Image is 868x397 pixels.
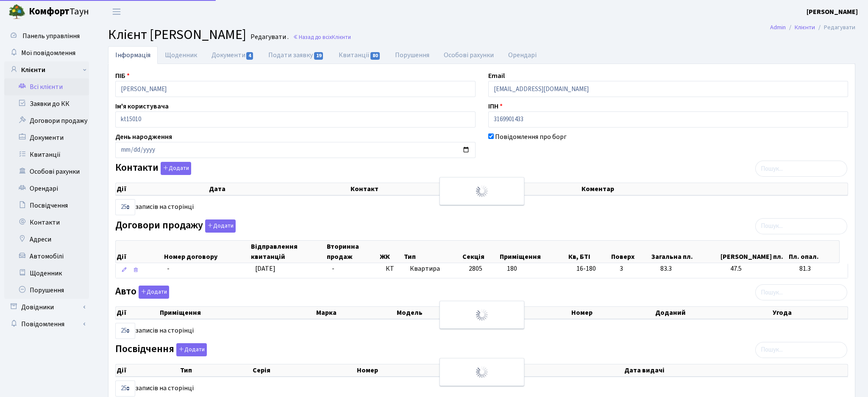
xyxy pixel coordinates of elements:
button: Переключити навігацію [106,5,127,19]
input: Пошук... [755,342,847,358]
span: 4 [246,52,253,60]
a: Автомобілі [4,248,89,265]
th: Тип [179,364,252,376]
th: Колір [496,307,570,319]
th: Дії [116,364,179,376]
span: 47.5 [730,264,792,274]
span: [DATE] [255,264,275,273]
a: Квитанції [331,46,388,64]
span: Клієнти [332,33,351,41]
input: Пошук... [755,284,847,300]
th: Дії [116,183,208,195]
span: Квартира [410,264,462,274]
label: Email [488,71,505,81]
a: Орендарі [501,46,544,64]
th: Видано [478,364,623,376]
a: Порушення [388,46,437,64]
label: ПІБ [115,71,130,81]
th: Тип [403,241,462,263]
a: Документи [4,129,89,146]
span: 83.3 [660,264,723,274]
a: Посвідчення [4,197,89,214]
th: Номер [356,364,479,376]
a: Особові рахунки [4,163,89,180]
th: Загальна пл. [651,241,720,263]
th: Дата [208,183,350,195]
b: Комфорт [29,5,70,18]
th: Номер договору [163,241,250,263]
th: ЖК [379,241,403,263]
small: Редагувати . [249,33,289,41]
select: записів на сторінці [115,323,135,339]
li: Редагувати [815,23,855,32]
th: Контакт [350,183,581,195]
label: Контакти [115,162,191,175]
th: Коментар [581,183,848,195]
label: Посвідчення [115,343,207,356]
th: Дії [116,241,163,263]
nav: breadcrumb [757,19,868,36]
a: Щоденник [4,265,89,282]
span: 16-180 [576,264,613,274]
th: Відправлення квитанцій [250,241,326,263]
a: Порушення [4,282,89,299]
th: Доданий [654,307,772,319]
a: Клієнти [795,23,815,32]
a: Документи [204,46,261,64]
th: Номер [570,307,654,319]
a: Повідомлення [4,316,89,333]
label: День народження [115,132,172,142]
button: Договори продажу [205,219,236,233]
span: 3 [620,264,654,274]
button: Авто [139,286,169,299]
a: Додати [136,284,169,299]
span: Клієнт [PERSON_NAME] [108,25,246,44]
label: записів на сторінці [115,323,194,339]
span: Таун [29,5,89,19]
label: Повідомлення про борг [495,132,567,142]
button: Посвідчення [176,343,207,356]
a: Додати [174,341,207,356]
span: 80 [370,52,380,60]
b: [PERSON_NAME] [807,7,858,17]
button: Контакти [161,162,191,175]
span: - [167,264,170,273]
select: записів на сторінці [115,380,135,397]
a: Інформація [108,46,158,64]
a: Договори продажу [4,112,89,129]
img: logo.png [8,3,25,20]
select: записів на сторінці [115,199,135,215]
a: Квитанції [4,146,89,163]
a: Заявки до КК [4,95,89,112]
img: Обробка... [475,184,489,198]
span: - [332,264,334,273]
input: Пошук... [755,161,847,177]
th: Модель [396,307,496,319]
span: 180 [507,264,517,273]
th: [PERSON_NAME] пл. [720,241,787,263]
a: Адреси [4,231,89,248]
span: КТ [386,264,403,274]
th: Приміщення [159,307,315,319]
a: Мої повідомлення [4,44,89,61]
a: [PERSON_NAME] [807,7,858,17]
th: Поверх [610,241,651,263]
a: Всі клієнти [4,78,89,95]
a: Admin [770,23,786,32]
th: Дії [116,307,159,319]
th: Угода [772,307,848,319]
a: Додати [159,161,191,175]
label: записів на сторінці [115,380,194,397]
th: Дата видачі [623,364,848,376]
span: 81.3 [799,264,844,274]
span: Панель управління [22,31,80,41]
th: Марка [315,307,396,319]
a: Клієнти [4,61,89,78]
th: Пл. опал. [788,241,839,263]
img: Обробка... [475,365,489,379]
a: Контакти [4,214,89,231]
a: Панель управління [4,28,89,44]
a: Додати [203,218,236,233]
th: Серія [252,364,356,376]
span: 19 [314,52,323,60]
